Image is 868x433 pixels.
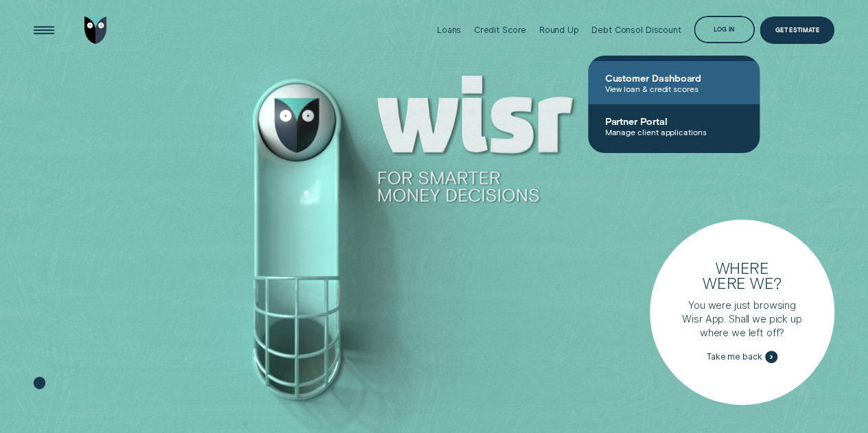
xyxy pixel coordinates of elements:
[437,25,461,35] div: Loans
[539,25,579,35] div: Round Up
[605,72,743,84] span: Customer Dashboard
[588,104,760,148] a: Partner PortalManage client applications
[605,127,743,137] span: Manage client applications
[605,84,743,93] span: View loan & credit scores
[650,220,835,405] a: Where were we?You were just browsing Wisr App. Shall we pick up where we left off?Take me back
[605,115,743,127] span: Partner Portal
[588,61,760,104] a: Customer DashboardView loan & credit scores
[84,16,107,44] img: Wisr
[707,352,762,362] span: Take me back
[697,260,786,290] h3: Where were we?
[681,299,803,340] p: You were just browsing Wisr App. Shall we pick up where we left off?
[474,25,527,35] div: Credit Score
[591,25,681,35] div: Debt Consol Discount
[760,16,834,44] a: Get Estimate
[30,16,58,44] button: Open Menu
[694,16,755,43] button: Log in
